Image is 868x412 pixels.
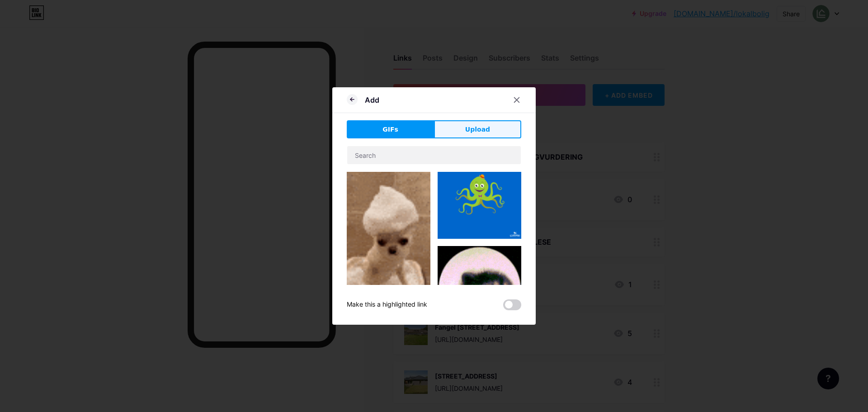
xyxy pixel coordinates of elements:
span: Upload [465,125,490,134]
img: Gihpy [438,172,521,239]
img: Gihpy [438,246,521,330]
button: Upload [434,120,521,138]
div: Add [365,95,379,105]
div: Make this a highlighted link [347,299,427,310]
button: GIFs [347,120,434,138]
input: Search [347,146,521,164]
img: Gihpy [347,172,430,321]
span: GIFs [382,125,398,134]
